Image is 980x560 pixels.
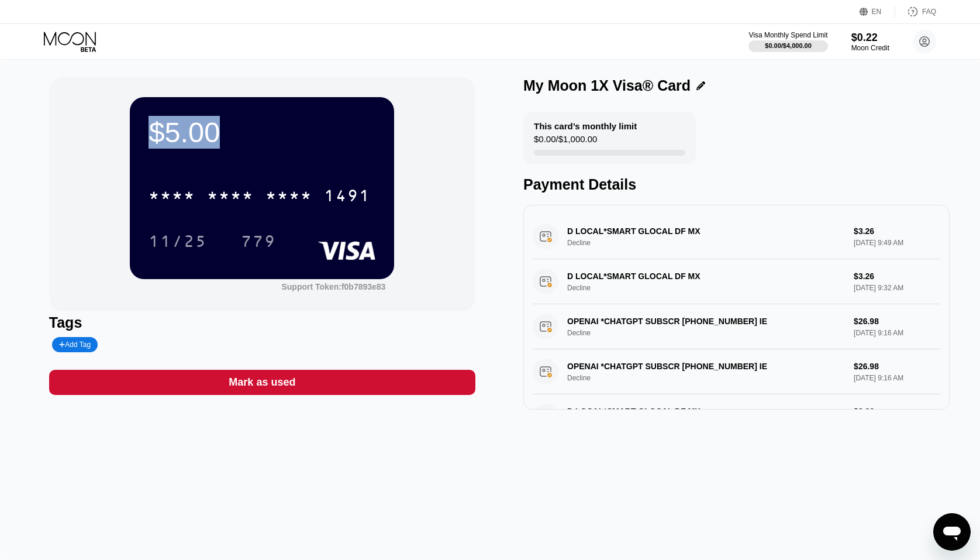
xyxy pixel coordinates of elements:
[229,376,295,389] div: Mark as used
[872,8,882,16] div: EN
[324,188,371,207] div: 1491
[922,8,936,16] div: FAQ
[241,233,276,252] div: 779
[851,32,889,52] div: $0.22Moon Credit
[748,31,827,39] div: Visa Monthly Spend Limit
[281,282,385,291] div: Support Token: f0b7893e83
[851,44,889,52] div: Moon Credit
[52,337,98,352] div: Add Tag
[49,314,475,331] div: Tags
[232,226,285,256] div: 779
[523,176,950,193] div: Payment Details
[534,134,597,150] div: $0.00 / $1,000.00
[895,6,936,18] div: FAQ
[860,6,895,18] div: EN
[523,77,691,94] div: My Moon 1X Visa® Card
[59,341,91,349] div: Add Tag
[851,32,889,44] div: $0.22
[140,226,216,256] div: 11/25
[933,513,971,551] iframe: Pulsante per aprire la finestra di messaggistica, conversazione in corso
[281,282,385,291] div: Support Token:f0b7893e83
[748,31,827,52] div: Visa Monthly Spend Limit$0.00/$4,000.00
[534,121,637,131] div: This card’s monthly limit
[149,116,375,149] div: $5.00
[765,42,812,49] div: $0.00 / $4,000.00
[149,233,207,252] div: 11/25
[49,370,475,395] div: Mark as used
